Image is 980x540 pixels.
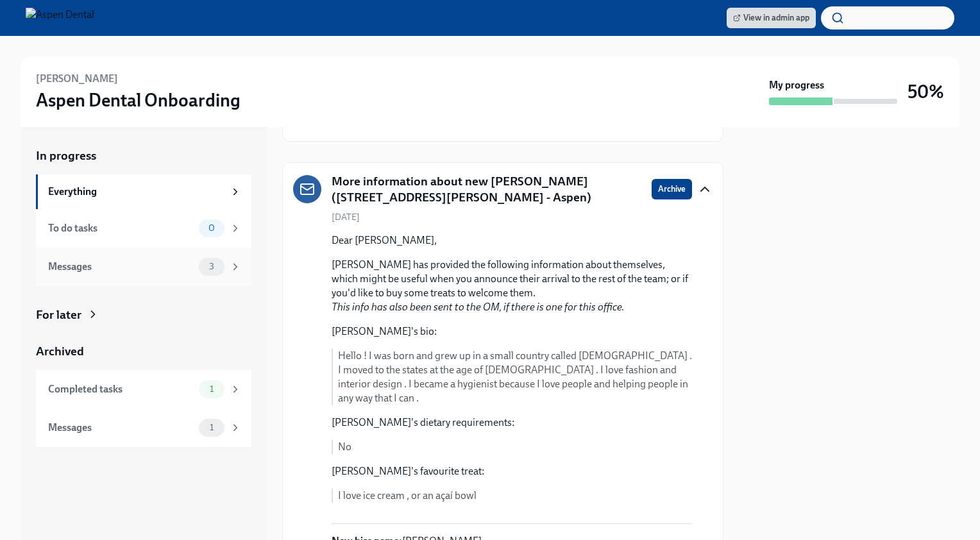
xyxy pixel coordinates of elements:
[26,8,94,28] img: Aspen Dental
[908,80,944,103] h3: 50%
[36,248,251,286] a: Messages3
[332,211,360,223] span: [DATE]
[727,8,816,28] a: View in admin app
[338,440,692,454] p: No
[36,209,251,248] a: To do tasks0
[202,384,221,394] span: 1
[36,409,251,447] a: Messages1
[733,12,809,24] span: View in admin app
[332,416,692,430] p: [PERSON_NAME]'s dietary requirements:
[36,307,251,323] a: For later
[201,223,223,233] span: 0
[48,221,194,235] div: To do tasks
[332,464,692,478] p: [PERSON_NAME]'s favourite treat:
[332,301,625,313] em: This info has also been sent to the OM, if there is one for this office.
[338,489,692,503] p: I love ice cream , or an açaí bowl
[36,343,251,360] a: Archived
[658,183,686,196] span: Archive
[332,173,641,206] h5: More information about new [PERSON_NAME] ([STREET_ADDRESS][PERSON_NAME] - Aspen)
[36,370,251,409] a: Completed tasks1
[36,148,251,164] a: In progress
[48,260,194,274] div: Messages
[48,382,194,396] div: Completed tasks
[652,179,692,199] button: Archive
[332,258,692,314] p: [PERSON_NAME] has provided the following information about themselves, which might be useful when...
[36,89,241,112] h3: Aspen Dental Onboarding
[332,325,692,339] p: [PERSON_NAME]'s bio:
[332,233,692,248] p: Dear [PERSON_NAME],
[36,307,81,323] div: For later
[48,185,224,199] div: Everything
[769,78,824,92] strong: My progress
[36,72,118,86] h6: [PERSON_NAME]
[201,262,222,271] span: 3
[48,421,194,435] div: Messages
[338,349,692,405] p: Hello ! I was born and grew up in a small country called [DEMOGRAPHIC_DATA] . I moved to the stat...
[202,423,221,432] span: 1
[36,174,251,209] a: Everything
